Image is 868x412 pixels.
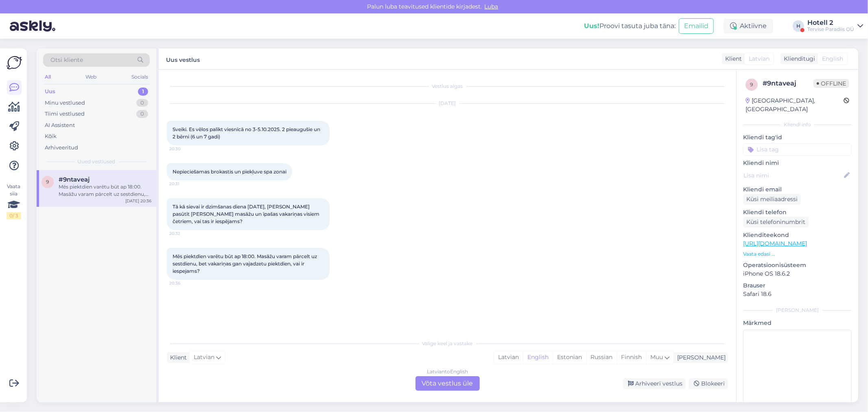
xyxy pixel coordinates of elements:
div: Tiimi vestlused [45,110,85,118]
div: Küsi telefoninumbrit [743,217,809,228]
span: 9 [750,81,753,88]
span: Latvian [749,55,770,63]
span: Mēs piektdien varētu būt ap 18:00. Masāžu varam pārcelt uz sestdienu, bet vakariņas gan vajadzetu... [173,253,318,274]
span: #9ntaveaj [59,176,90,183]
div: Kõik [45,132,57,140]
div: Klienditugi [781,55,815,63]
div: 0 [136,110,148,118]
div: Mēs piektdien varētu būt ap 18:00. Masāžu varam pārcelt uz sestdienu, bet vakariņas gan vajadzetu... [59,183,151,198]
b: Uus! [584,22,599,30]
span: 20:30 [169,146,200,152]
p: Operatsioonisüsteem [743,261,852,270]
div: 1 [138,88,148,96]
div: Uus [45,88,55,96]
div: Tervise Paradiis OÜ [807,26,854,33]
p: Kliendi tag'id [743,133,852,142]
div: Küsi meiliaadressi [743,194,801,205]
span: Offline [813,79,849,88]
div: Web [84,72,98,82]
p: Klienditeekond [743,231,852,239]
div: All [43,72,52,82]
span: 20:32 [169,230,200,237]
div: Estonian [553,351,586,364]
div: 0 / 3 [7,212,21,219]
p: Kliendi nimi [743,159,852,167]
span: Uued vestlused [78,158,116,165]
div: AI Assistent [45,121,75,129]
span: Tā kā sievai ir dzimšanas diena [DATE], [PERSON_NAME] pasūtīt [PERSON_NAME] masāžu un īpašas vaka... [173,204,321,224]
div: Arhiveeri vestlus [623,378,686,389]
div: [PERSON_NAME] [743,307,852,314]
div: Russian [586,351,617,364]
a: Hotell 2Tervise Paradiis OÜ [807,20,863,33]
div: Proovi tasuta juba täna: [584,21,676,31]
div: H [793,20,804,32]
div: Arhiveeritud [45,144,78,152]
div: Valige keel ja vastake [167,340,728,347]
div: [GEOGRAPHIC_DATA], [GEOGRAPHIC_DATA] [746,96,844,114]
a: [URL][DOMAIN_NAME] [743,240,807,247]
span: 20:31 [169,181,200,187]
div: Latvian [494,351,523,364]
label: Uus vestlus [166,53,200,64]
span: Otsi kliente [50,56,83,64]
div: Vaata siia [7,183,21,219]
input: Lisa nimi [743,171,842,180]
div: English [523,351,553,364]
div: Minu vestlused [45,99,85,107]
div: Finnish [617,351,646,364]
p: Kliendi email [743,185,852,194]
div: Aktiivne [724,19,773,33]
div: 0 [136,99,148,107]
span: Latvian [194,353,214,362]
p: Kliendi telefon [743,208,852,217]
span: English [822,55,843,63]
span: Sveiki. Es vēlos palikt viesnīcā no 3-5.10.2025. 2 pieaugušie un 2 bērni (6 un 7 gadi) [173,126,321,140]
div: [DATE] [167,100,728,107]
div: [DATE] 20:36 [125,198,151,204]
div: Klient [167,353,187,362]
input: Lisa tag [743,143,852,156]
span: Nepieciešamas brokastis un piekļuve spa zonai [173,169,286,175]
div: Blokeeri [689,378,728,389]
p: Brauser [743,281,852,290]
span: Luba [482,3,501,10]
div: Kliendi info [743,121,852,128]
button: Emailid [679,18,714,34]
img: Askly Logo [7,55,22,70]
p: iPhone OS 18.6.2 [743,270,852,278]
div: Hotell 2 [807,20,854,26]
div: Klient [722,55,742,63]
p: Safari 18.6 [743,290,852,298]
div: [PERSON_NAME] [674,353,726,362]
span: 9 [46,179,49,185]
div: Vestlus algas [167,83,728,90]
span: Muu [650,353,663,361]
div: # 9ntaveaj [763,79,813,88]
p: Märkmed [743,319,852,327]
p: Vaata edasi ... [743,250,852,258]
div: Võta vestlus üle [415,376,480,391]
div: Socials [130,72,150,82]
div: Latvian to English [427,368,468,375]
span: 20:36 [169,280,200,286]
